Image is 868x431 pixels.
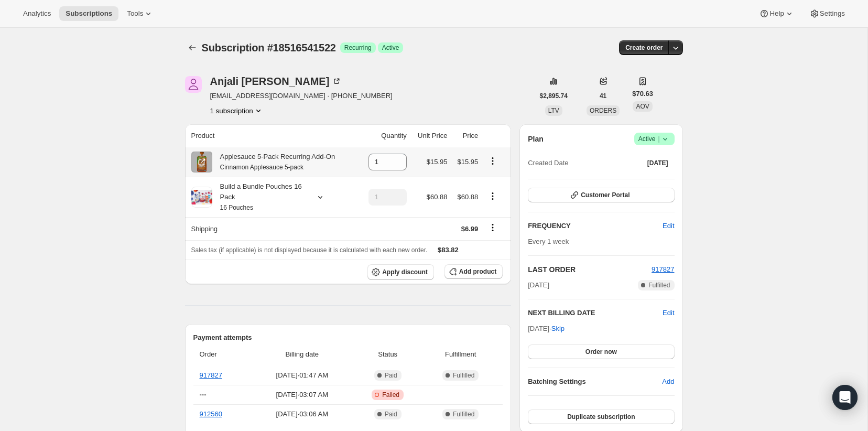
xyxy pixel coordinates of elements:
th: Quantity [359,124,410,147]
span: [DATE] · 01:47 AM [253,370,351,381]
button: Product actions [210,105,264,116]
button: Settings [803,6,851,21]
span: Tools [127,9,143,18]
span: [EMAIL_ADDRESS][DOMAIN_NAME] · [PHONE_NUMBER] [210,91,393,101]
button: Subscriptions [185,40,200,55]
a: 912560 [200,410,222,418]
h2: Payment attempts [193,332,503,343]
span: Created Date [528,158,568,168]
button: Apply discount [367,264,434,280]
button: Subscriptions [59,6,118,21]
span: Create order [625,44,663,52]
button: Help [753,6,800,21]
span: Paid [385,371,397,380]
span: Edit [663,221,674,231]
button: [DATE] [641,156,675,170]
div: Anjali [PERSON_NAME] [210,76,342,87]
span: $15.95 [458,158,479,166]
span: $60.88 [427,193,448,201]
th: Price [450,124,481,147]
small: 16 Pouches [220,204,253,211]
span: Add product [459,267,496,276]
button: Skip [545,320,571,337]
span: Analytics [23,9,51,18]
span: Customer Portal [581,191,630,199]
span: Every 1 week [528,238,569,245]
span: [DATE] · [528,325,565,332]
button: Create order [619,40,669,55]
span: ORDERS [590,107,616,114]
button: Duplicate subscription [528,410,674,424]
span: Fulfilled [453,371,474,380]
span: Order now [585,348,617,356]
button: Add product [444,264,503,279]
th: Order [193,343,251,366]
span: Settings [820,9,845,18]
button: Product actions [484,155,501,167]
span: [DATE] [528,280,549,290]
h2: Plan [528,134,544,144]
button: 41 [593,89,613,103]
span: $60.88 [458,193,479,201]
button: Add [656,373,680,390]
span: [DATE] [647,159,668,167]
button: $2,895.74 [534,89,574,103]
span: $6.99 [461,225,479,233]
div: Open Intercom Messenger [832,385,858,410]
h6: Batching Settings [528,376,662,387]
button: Customer Portal [528,188,674,202]
span: Billing date [253,349,351,360]
span: Fulfillment [425,349,496,360]
span: $70.63 [632,89,653,99]
div: Applesauce 5-Pack Recurring Add-On [212,152,335,173]
button: Edit [656,218,680,234]
span: Active [382,44,399,52]
small: Cinnamon Applesauce 5-pack [220,164,303,171]
span: --- [200,391,207,398]
button: Tools [121,6,160,21]
th: Product [185,124,360,147]
span: Fulfilled [648,281,670,289]
h2: LAST ORDER [528,264,652,275]
span: Add [662,376,674,387]
span: $83.82 [438,246,459,254]
span: [DATE] · 03:07 AM [253,390,351,400]
div: Build a Bundle Pouches 16 Pack [212,181,307,213]
a: 917827 [200,371,222,379]
span: Paid [385,410,397,418]
span: Apply discount [382,268,428,276]
span: Status [357,349,418,360]
span: Active [638,134,670,144]
span: Skip [551,324,565,334]
button: Order now [528,344,674,359]
button: Shipping actions [484,222,501,233]
a: 917827 [652,265,674,273]
span: AOV [636,103,649,110]
button: Analytics [17,6,57,21]
span: 41 [600,92,606,100]
img: product img [191,152,212,173]
span: [DATE] · 03:06 AM [253,409,351,419]
button: Product actions [484,190,501,202]
th: Shipping [185,217,360,240]
span: Help [769,9,784,18]
span: | [658,135,659,143]
span: Sales tax (if applicable) is not displayed because it is calculated with each new order. [191,246,428,254]
span: Recurring [344,44,372,52]
th: Unit Price [410,124,451,147]
h2: FREQUENCY [528,221,663,231]
button: Edit [663,308,674,318]
span: Subscriptions [66,9,112,18]
h2: NEXT BILLING DATE [528,308,663,318]
span: $2,895.74 [540,92,568,100]
span: $15.95 [427,158,448,166]
span: Duplicate subscription [567,413,635,421]
span: LTV [548,107,559,114]
span: Fulfilled [453,410,474,418]
span: Subscription #18516541522 [202,42,336,53]
span: Failed [382,391,399,399]
button: 917827 [652,264,674,275]
span: Anjali Shah [185,76,202,93]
